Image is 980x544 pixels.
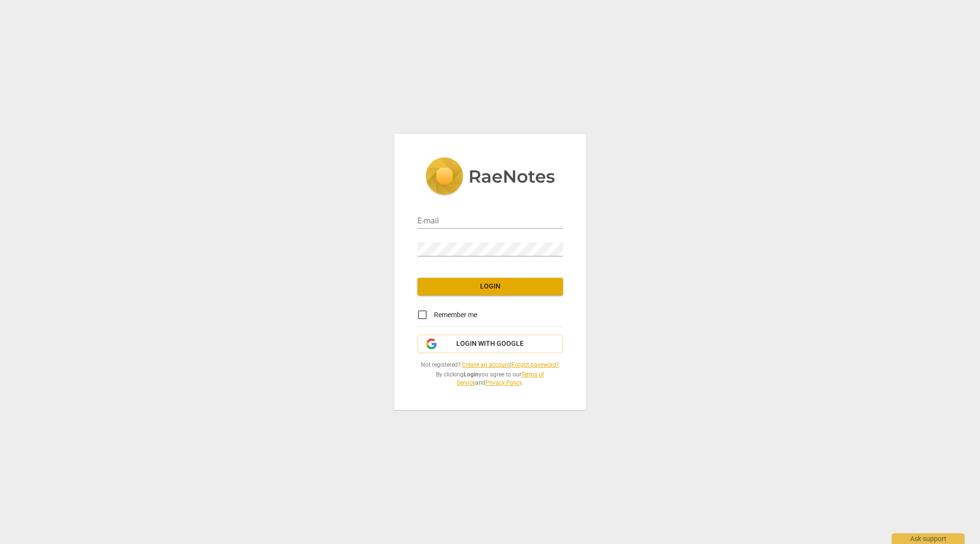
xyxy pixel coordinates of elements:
[462,361,510,368] a: Create an account
[418,371,563,387] span: By clicking you agree to our and .
[425,282,555,291] span: Login
[418,361,563,369] span: Not registered? |
[425,157,555,197] img: 5ac2273c67554f335776073100b6d88f.svg
[464,371,479,378] b: Login
[512,361,559,368] a: Forgot password?
[457,371,544,386] a: Terms of Service
[892,533,964,544] div: Ask support
[485,379,522,386] a: Privacy Policy
[434,310,477,320] span: Remember me
[418,278,563,295] button: Login
[456,339,524,349] span: Login with Google
[418,335,563,353] button: Login with Google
